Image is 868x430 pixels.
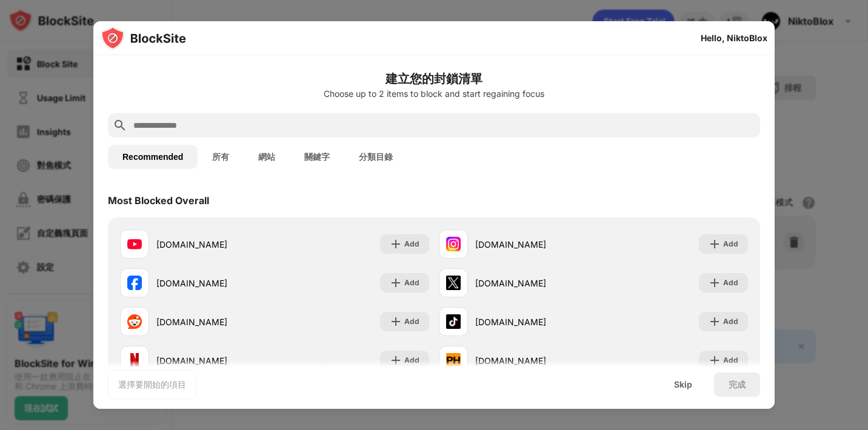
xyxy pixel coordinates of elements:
[475,277,593,289] div: [DOMAIN_NAME]
[404,316,419,328] div: Add
[156,354,275,367] div: [DOMAIN_NAME]
[108,145,198,169] button: Recommended
[108,70,760,88] h6: 建立您的封鎖清單
[729,380,746,389] div: 完成
[101,26,186,50] img: logo-blocksite.svg
[446,237,461,251] img: favicons
[446,353,461,368] img: favicons
[198,145,244,169] button: 所有
[723,316,738,328] div: Add
[404,238,419,250] div: Add
[108,194,209,207] div: Most Blocked Overall
[446,276,461,290] img: favicons
[156,238,275,251] div: [DOMAIN_NAME]
[723,354,738,366] div: Add
[701,33,767,43] div: Hello, NiktoBlox
[404,354,419,366] div: Add
[127,353,142,368] img: favicons
[446,314,461,329] img: favicons
[674,380,692,389] div: Skip
[475,316,593,328] div: [DOMAIN_NAME]
[156,316,275,328] div: [DOMAIN_NAME]
[475,354,593,367] div: [DOMAIN_NAME]
[290,145,344,169] button: 關鍵字
[108,89,760,99] div: Choose up to 2 items to block and start regaining focus
[404,277,419,289] div: Add
[127,237,142,251] img: favicons
[723,238,738,250] div: Add
[344,145,407,169] button: 分類目錄
[156,277,275,289] div: [DOMAIN_NAME]
[127,314,142,329] img: favicons
[723,277,738,289] div: Add
[244,145,290,169] button: 網站
[113,118,127,133] img: search.svg
[475,238,593,251] div: [DOMAIN_NAME]
[118,379,186,391] div: 選擇要開始的項目
[127,276,142,290] img: favicons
